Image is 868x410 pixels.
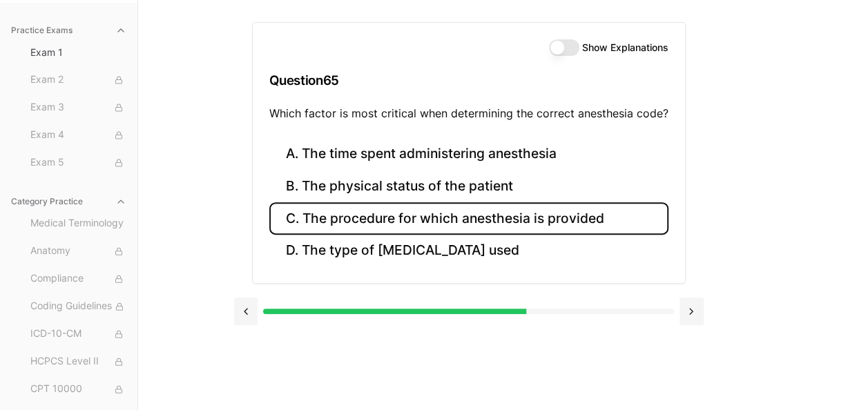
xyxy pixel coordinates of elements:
span: Exam 4 [30,128,126,143]
label: Show Explanations [582,43,668,52]
span: Anatomy [30,244,126,259]
span: Compliance [30,271,126,286]
p: Which factor is most critical when determining the correct anesthesia code? [269,105,668,121]
span: Exam 3 [30,100,126,115]
button: Practice Exams [6,19,132,41]
button: HCPCS Level II [25,351,132,373]
button: Exam 1 [25,41,132,64]
button: ICD-10-CM [25,323,132,345]
button: Exam 4 [25,124,132,146]
button: C. The procedure for which anesthesia is provided [269,202,668,235]
button: Exam 5 [25,152,132,174]
button: Anatomy [25,240,132,262]
span: CPT 10000 [30,382,126,397]
span: Exam 1 [30,46,126,59]
button: Exam 2 [25,69,132,91]
button: A. The time spent administering anesthesia [269,138,668,170]
button: Coding Guidelines [25,295,132,318]
span: Medical Terminology [30,216,126,231]
button: Compliance [25,268,132,290]
button: Exam 3 [25,97,132,119]
span: Exam 5 [30,155,126,170]
button: Medical Terminology [25,213,132,235]
span: Coding Guidelines [30,299,126,314]
button: CPT 10000 [25,378,132,400]
span: Exam 2 [30,72,126,88]
span: ICD-10-CM [30,326,126,342]
h3: Question 65 [269,60,668,101]
button: B. The physical status of the patient [269,170,668,203]
button: Category Practice [6,191,132,213]
span: HCPCS Level II [30,354,126,369]
button: D. The type of [MEDICAL_DATA] used [269,235,668,267]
